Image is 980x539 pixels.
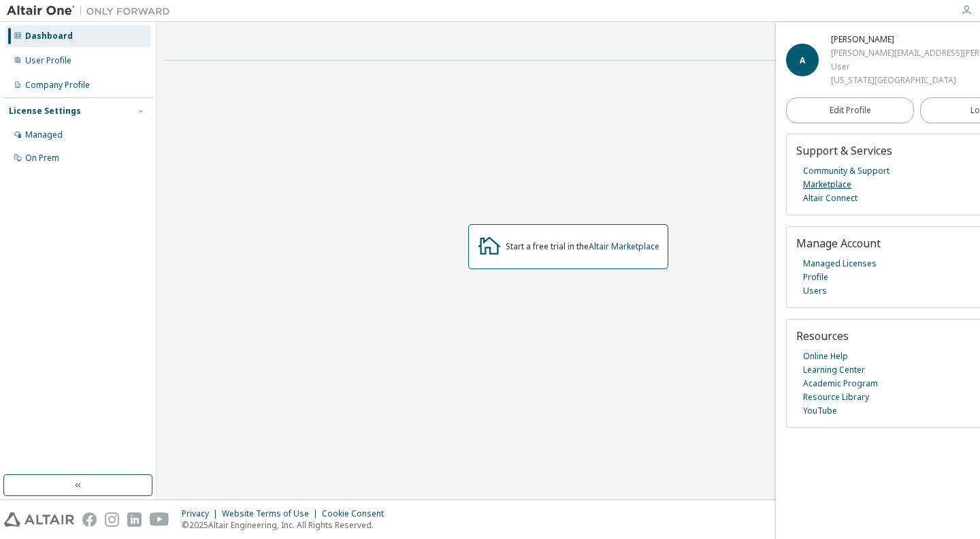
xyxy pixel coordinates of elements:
span: Support & Services [796,143,892,158]
p: © 2025 Altair Engineering, Inc. All Rights Reserved. [182,519,392,531]
a: Altair Connect [803,191,857,205]
div: Privacy [182,508,222,519]
div: Company Profile [25,80,90,91]
a: Users [803,284,827,298]
a: Managed Licenses [803,257,877,271]
a: Resource Library [803,390,869,404]
img: altair_logo.svg [4,512,74,527]
a: Online Help [803,350,848,363]
img: youtube.svg [150,512,169,527]
div: Website Terms of Use [222,508,322,519]
div: Cookie Consent [322,508,392,519]
a: Marketplace [803,178,851,191]
span: A [800,55,805,66]
a: YouTube [803,404,837,418]
a: Academic Program [803,377,878,390]
div: Dashboard [25,31,73,42]
div: On Prem [25,153,59,164]
span: Manage Account [796,236,881,251]
a: Edit Profile [786,97,914,123]
span: Resources [796,328,849,343]
a: Profile [803,271,828,284]
a: Altair Marketplace [589,241,659,252]
div: Start a free trial in the [506,241,659,252]
img: facebook.svg [82,512,97,527]
span: Edit Profile [830,105,871,116]
div: Managed [25,129,63,140]
a: Community & Support [803,164,889,178]
img: instagram.svg [105,512,119,527]
div: User Profile [25,55,71,66]
img: Altair One [7,4,177,18]
img: linkedin.svg [127,512,142,527]
a: Learning Center [803,363,865,377]
div: License Settings [9,106,81,117]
